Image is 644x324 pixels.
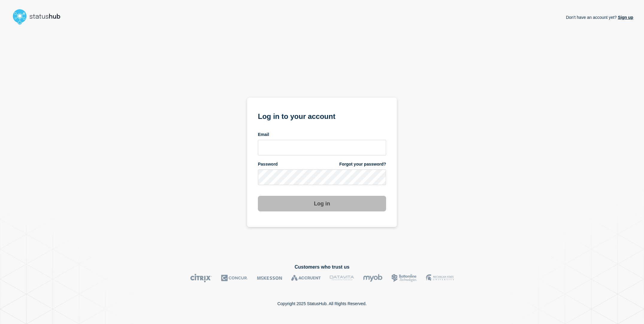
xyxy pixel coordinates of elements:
a: Sign up [617,15,633,20]
input: email input [258,140,386,155]
button: Log in [258,196,386,211]
p: Don't have an account yet? [566,10,633,25]
img: McKesson logo [257,274,282,282]
img: Concur logo [221,274,248,282]
h1: Log in to your account [258,110,386,121]
img: myob logo [363,274,383,282]
span: Password [258,161,278,167]
a: Forgot your password? [339,161,386,167]
img: Bottomline logo [391,274,417,282]
h2: Customers who trust us [11,264,633,270]
img: Accruent logo [291,274,321,282]
p: Copyright 2025 StatusHub. All Rights Reserved. [277,301,367,306]
span: Email [258,132,269,137]
img: DataVita logo [330,274,354,282]
img: Citrix logo [190,274,212,282]
input: password input [258,169,386,185]
img: MSU logo [426,274,454,282]
img: StatusHub logo [11,7,68,26]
